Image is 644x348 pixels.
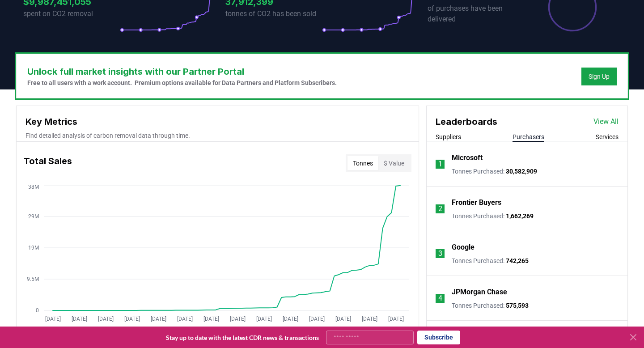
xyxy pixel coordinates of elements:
[203,316,219,322] tspan: [DATE]
[388,316,404,322] tspan: [DATE]
[256,316,272,322] tspan: [DATE]
[362,316,377,322] tspan: [DATE]
[506,257,529,264] span: 742,265
[506,302,529,309] span: 575,593
[581,68,617,85] button: Sign Up
[27,65,337,78] h3: Unlock full market insights with our Partner Portal
[589,72,610,81] a: Sign Up
[506,168,537,175] span: 30,582,909
[151,316,166,322] tspan: [DATE]
[452,197,501,208] a: Frontier Buyers
[309,316,325,322] tspan: [DATE]
[124,316,140,322] tspan: [DATE]
[36,307,39,314] tspan: 0
[177,316,193,322] tspan: [DATE]
[452,256,529,265] p: Tonnes Purchased :
[438,204,442,214] p: 2
[225,8,322,19] p: tonnes of CO2 has been sold
[28,184,39,190] tspan: 38M
[452,242,475,253] a: Google
[45,316,61,322] tspan: [DATE]
[72,316,87,322] tspan: [DATE]
[452,212,534,221] p: Tonnes Purchased :
[438,293,442,304] p: 4
[27,276,39,282] tspan: 9.5M
[436,115,497,128] h3: Leaderboards
[506,212,534,220] span: 1,662,269
[347,156,378,170] button: Tonnes
[335,316,351,322] tspan: [DATE]
[438,248,442,259] p: 3
[452,287,507,297] a: JPMorgan Chase
[28,213,39,220] tspan: 29M
[98,316,114,322] tspan: [DATE]
[28,245,39,251] tspan: 19M
[23,8,120,19] p: spent on CO2 removal
[283,316,298,322] tspan: [DATE]
[596,132,619,141] button: Services
[378,156,410,170] button: $ Value
[452,153,483,163] a: Microsoft
[436,132,461,141] button: Suppliers
[25,131,410,140] p: Find detailed analysis of carbon removal data through time.
[230,316,246,322] tspan: [DATE]
[25,115,410,128] h3: Key Metrics
[24,154,72,172] h3: Total Sales
[27,78,337,87] p: Free to all users with a work account. Premium options available for Data Partners and Platform S...
[513,132,544,141] button: Purchasers
[593,116,619,127] a: View All
[452,167,537,176] p: Tonnes Purchased :
[452,301,529,310] p: Tonnes Purchased :
[428,3,524,25] p: of purchases have been delivered
[438,159,442,170] p: 1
